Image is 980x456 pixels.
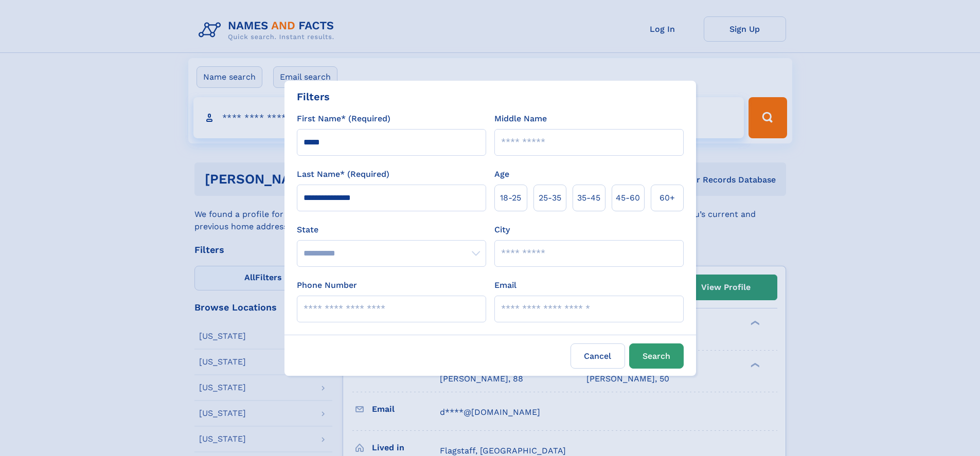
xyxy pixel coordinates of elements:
span: 45‑60 [616,192,640,204]
span: 35‑45 [577,192,600,204]
label: Last Name* (Required) [297,168,389,180]
label: First Name* (Required) [297,113,390,125]
label: State [297,224,486,236]
label: Cancel [571,343,625,369]
label: Age [494,168,509,180]
span: 25‑35 [539,192,561,204]
label: City [494,224,510,236]
label: Phone Number [297,279,357,291]
span: 60+ [660,192,675,204]
label: Email [494,279,516,291]
label: Middle Name [494,113,547,125]
button: Search [629,343,684,369]
div: Filters [297,89,330,104]
span: 18‑25 [500,192,521,204]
